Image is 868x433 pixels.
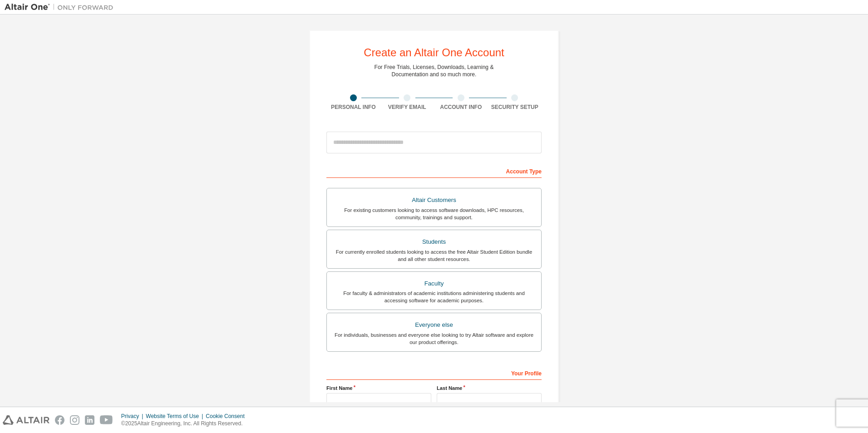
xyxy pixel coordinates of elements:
div: Altair Customers [332,194,536,207]
img: youtube.svg [100,415,113,425]
div: For Free Trials, Licenses, Downloads, Learning & Documentation and so much more. [375,64,494,78]
div: Faculty [332,277,536,290]
div: Account Info [434,103,488,111]
div: Create an Altair One Account [364,47,504,58]
label: Last Name [437,384,542,392]
img: Altair One [5,3,118,12]
div: Students [332,236,536,248]
div: Privacy [121,413,146,420]
img: facebook.svg [55,415,64,425]
img: altair_logo.svg [3,415,49,425]
img: instagram.svg [70,415,79,425]
div: Security Setup [488,103,542,111]
div: Personal Info [326,103,380,111]
div: Cookie Consent [206,413,250,420]
div: Website Terms of Use [146,413,206,420]
div: For existing customers looking to access software downloads, HPC resources, community, trainings ... [332,207,536,221]
div: For currently enrolled students looking to access the free Altair Student Edition bundle and all ... [332,248,536,263]
div: Account Type [326,163,542,178]
label: First Name [326,384,431,392]
div: Your Profile [326,365,542,380]
div: For individuals, businesses and everyone else looking to try Altair software and explore our prod... [332,331,536,346]
img: linkedin.svg [85,415,94,425]
div: For faculty & administrators of academic institutions administering students and accessing softwa... [332,290,536,304]
p: © 2025 Altair Engineering, Inc. All Rights Reserved. [121,420,250,428]
div: Everyone else [332,319,536,331]
div: Verify Email [380,103,434,111]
